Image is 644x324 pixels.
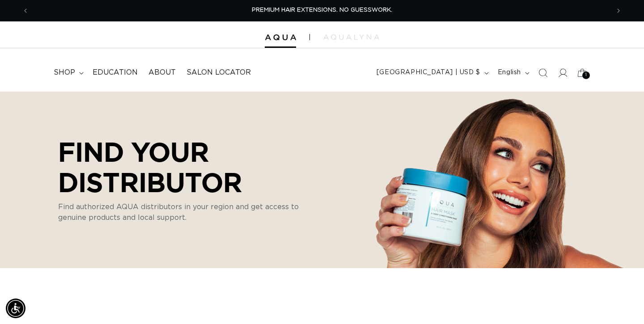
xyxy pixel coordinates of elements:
[16,2,35,19] button: Previous announcement
[93,68,138,77] span: Education
[377,68,480,77] span: [GEOGRAPHIC_DATA] | USD $
[148,68,176,77] span: About
[58,136,304,197] p: FIND YOUR DISTRIBUTOR
[181,63,256,83] a: Salon Locator
[323,34,379,40] img: aqualyna.com
[599,281,644,324] iframe: Chat Widget
[265,34,296,41] img: Aqua Hair Extensions
[87,63,143,83] a: Education
[186,68,251,77] span: Salon Locator
[609,2,628,19] button: Next announcement
[585,72,587,79] span: 1
[58,202,304,223] p: Find authorized AQUA distributors in your region and get access to genuine products and local sup...
[6,299,25,318] div: Accessibility Menu
[143,63,181,83] a: About
[492,64,533,81] button: English
[498,68,521,77] span: English
[48,63,87,83] summary: shop
[54,68,75,77] span: shop
[371,64,492,81] button: [GEOGRAPHIC_DATA] | USD $
[252,7,392,13] span: PREMIUM HAIR EXTENSIONS. NO GUESSWORK.
[533,63,553,83] summary: Search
